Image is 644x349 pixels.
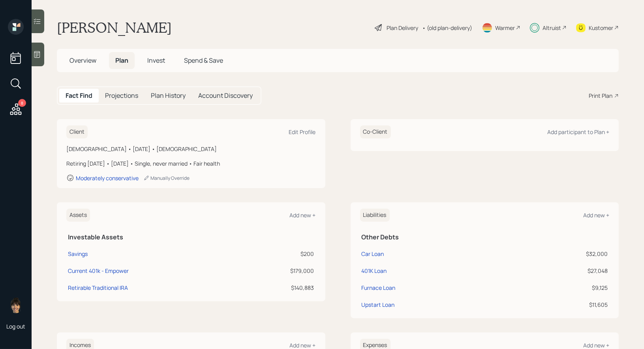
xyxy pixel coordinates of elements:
[244,250,314,258] div: $200
[66,145,316,153] div: [DEMOGRAPHIC_DATA] • [DATE] • [DEMOGRAPHIC_DATA]
[583,211,609,219] div: Add new +
[68,250,88,258] div: Savings
[387,24,418,32] div: Plan Delivery
[105,92,138,99] h5: Projections
[362,267,387,275] div: 401K Loan
[198,92,253,99] h5: Account Discovery
[6,323,25,330] div: Log out
[147,56,165,65] span: Invest
[511,284,608,292] div: $9,125
[362,284,396,292] div: Furnace Loan
[511,300,608,309] div: $11,605
[57,19,172,36] h1: [PERSON_NAME]
[244,284,314,292] div: $140,883
[151,92,186,99] h5: Plan History
[68,233,314,241] h5: Investable Assets
[289,128,316,136] div: Edit Profile
[66,92,92,99] h5: Fact Find
[495,24,515,32] div: Warmer
[66,209,90,222] h6: Assets
[66,159,316,168] div: Retiring [DATE] • [DATE] • Single, never married • Fair health
[362,233,608,241] h5: Other Debts
[511,250,608,258] div: $32,000
[68,284,128,292] div: Retirable Traditional IRA
[543,24,561,32] div: Altruist
[290,342,316,349] div: Add new +
[68,267,129,275] div: Current 401k - Empower
[360,209,390,222] h6: Liabilities
[547,128,609,136] div: Add participant to Plan +
[360,125,391,138] h6: Co-Client
[143,175,190,181] div: Manually Override
[244,267,314,275] div: $179,000
[589,24,613,32] div: Kustomer
[589,91,612,100] div: Print Plan
[422,24,472,32] div: • (old plan-delivery)
[290,211,316,219] div: Add new +
[66,125,88,138] h6: Client
[583,342,609,349] div: Add new +
[18,99,26,107] div: 8
[362,250,384,258] div: Car Loan
[184,56,223,65] span: Spend & Save
[8,297,24,313] img: treva-nostdahl-headshot.png
[115,56,128,65] span: Plan
[76,174,139,182] div: Moderately conservative
[511,267,608,275] div: $27,048
[362,300,395,309] div: Upstart Loan
[69,56,96,65] span: Overview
